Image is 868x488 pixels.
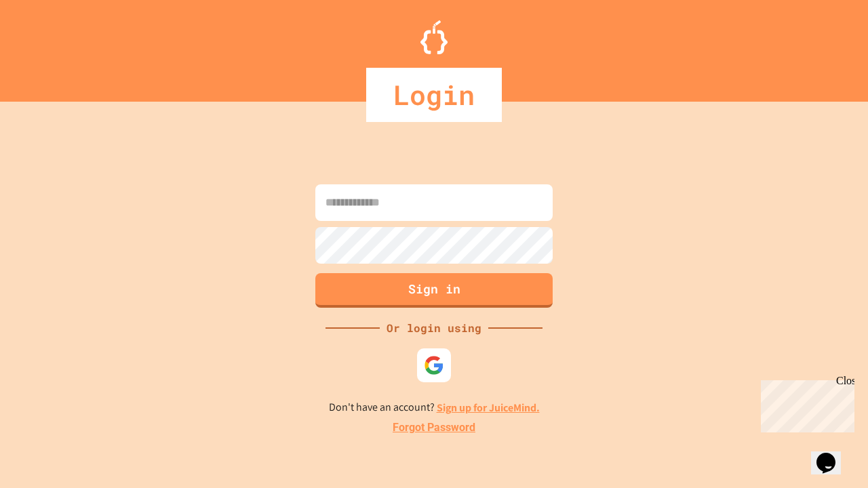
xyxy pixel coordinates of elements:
img: google-icon.svg [424,355,444,375]
a: Sign up for JuiceMind. [437,401,540,415]
img: Logo.svg [420,20,448,54]
div: Login [366,68,502,122]
iframe: chat widget [811,434,854,474]
div: Chat with us now!Close [5,5,94,86]
div: Or login using [380,320,488,336]
button: Sign in [315,273,553,308]
p: Don't have an account? [329,399,540,416]
a: Forgot Password [393,420,475,436]
iframe: chat widget [755,375,854,432]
